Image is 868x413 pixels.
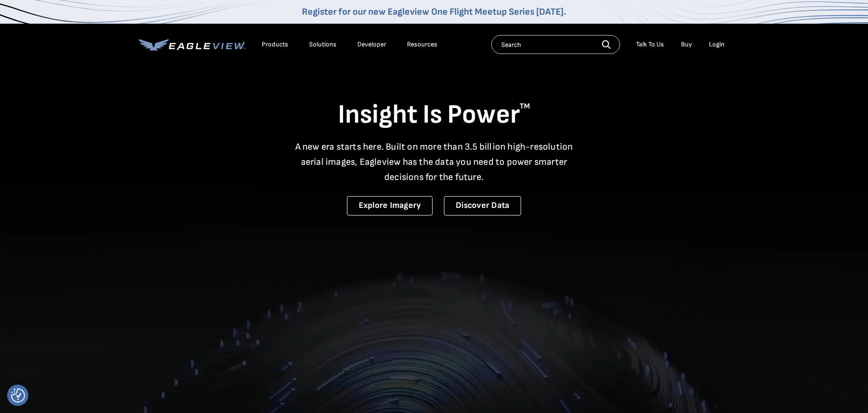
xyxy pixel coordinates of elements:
button: Consent Preferences [11,388,25,403]
div: Resources [407,40,437,49]
div: Login [709,40,725,49]
p: A new era starts here. Built on more than 3.5 billion high-resolution aerial images, Eagleview ha... [289,139,579,185]
a: Explore Imagery [347,196,433,215]
div: Solutions [309,40,337,49]
input: Search [491,35,620,54]
a: Discover Data [444,196,521,215]
a: Developer [357,40,386,49]
div: Talk To Us [636,40,664,49]
sup: TM [520,102,530,111]
a: Register for our new Eagleview One Flight Meetup Series [DATE]. [302,6,566,18]
div: Products [262,40,288,49]
img: Revisit consent button [11,388,25,403]
h1: Insight Is Power [139,99,729,132]
a: Buy [681,40,692,49]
